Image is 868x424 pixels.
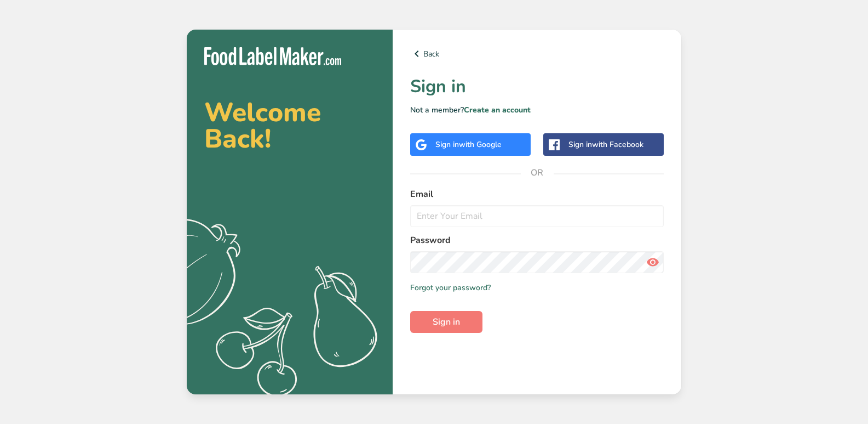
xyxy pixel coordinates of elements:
[568,139,643,150] div: Sign in
[410,205,664,227] input: Enter Your Email
[410,47,664,60] a: Back
[410,188,664,201] label: Email
[410,311,482,333] button: Sign in
[410,74,664,100] h1: Sign in
[410,234,664,247] label: Password
[204,99,375,152] h2: Welcome Back!
[410,282,491,293] a: Forgot your password?
[459,139,502,150] span: with Google
[433,315,460,329] span: Sign in
[410,104,664,116] p: Not a member?
[464,105,531,115] a: Create an account
[435,139,502,150] div: Sign in
[204,47,341,65] img: Food Label Maker
[521,156,554,189] span: OR
[592,139,643,150] span: with Facebook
